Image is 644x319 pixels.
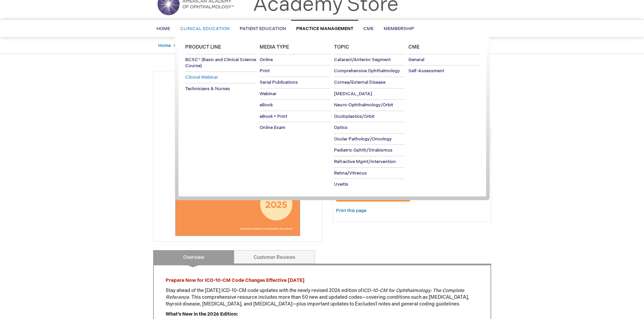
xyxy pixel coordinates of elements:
[185,44,221,50] span: Product Line
[408,57,424,62] span: General
[334,80,385,85] span: Cornea/External Disease
[334,170,367,176] span: Retina/Vitreous
[334,148,392,153] span: Pediatric Ophth/Strabismus
[260,44,289,50] span: Media Type
[260,91,277,97] span: Webinar
[260,114,287,119] span: eBook + Print
[166,288,464,300] em: ICD-10-CM for Ophthalmology: The Complete Reference
[158,43,171,48] a: Home
[334,136,392,142] span: Ocular Pathology/Oncology
[153,250,234,264] a: Overview
[334,159,396,164] span: Refractive Mgmt/Intervention
[334,91,372,97] span: [MEDICAL_DATA]
[408,68,444,74] span: Self-Assessment
[408,44,420,50] span: Cme
[185,75,218,80] span: Clinical Webinar
[384,26,414,31] span: Membership
[157,26,170,31] span: Home
[334,57,391,62] span: Cataract/Anterior Segment
[334,68,400,74] span: Comprehensive Ophthalmology
[260,102,273,108] span: eBook
[336,207,366,215] a: Print this page
[260,80,298,85] span: Serial Publications
[157,75,318,236] img: ICD-10-CM for Ophthalmology: The Complete Reference
[185,86,230,91] span: Technicians & Nurses
[234,250,315,264] a: Customer Reviews
[240,26,286,31] span: Patient Education
[296,26,353,31] span: Practice Management
[363,26,374,31] span: CME
[166,277,305,283] strong: Prepare Now for ICD-10-CM Code Changes Effective [DATE]
[334,125,348,130] span: Optics
[185,57,256,69] span: BCSC® (Basic and Clinical Science Course)
[334,114,375,119] span: Oculoplastics/Orbit
[180,26,230,31] span: Clinical Education
[260,57,273,62] span: Online
[260,125,285,130] span: Online Exam
[166,287,479,308] p: Stay ahead of the [DATE] ICD-10-CM code updates with the newly revised 2026 edition of . This com...
[260,68,270,74] span: Print
[334,182,348,187] span: Uveitis
[334,102,393,108] span: Neuro-Ophthalmology/Orbit
[166,311,238,317] strong: What’s New in the 2026 Edition:
[334,44,349,50] span: Topic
